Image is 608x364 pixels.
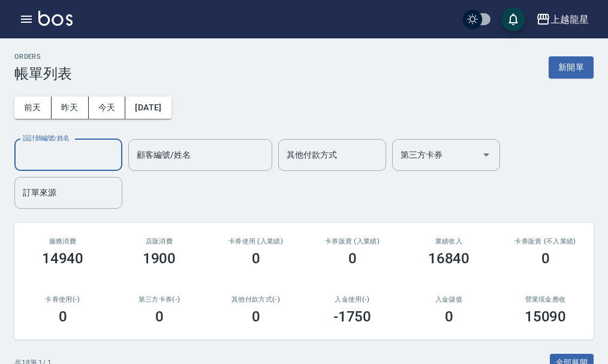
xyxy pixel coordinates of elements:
img: Logo [38,11,73,26]
button: 上越龍星 [531,7,594,32]
h3: 帳單列表 [14,65,72,82]
h3: 0 [541,250,550,267]
h2: 其他付款方式(-) [222,296,290,303]
h3: 0 [155,308,164,325]
h3: 1900 [143,250,176,267]
div: 上越龍星 [550,12,589,27]
button: 前天 [14,97,52,119]
button: 昨天 [52,97,89,119]
label: 設計師編號/姓名 [23,134,70,143]
h2: 第三方卡券(-) [125,296,193,303]
h2: 卡券使用(-) [29,296,97,303]
h3: 0 [252,308,260,325]
h2: 卡券使用 (入業績) [222,237,290,245]
h2: 入金使用(-) [318,296,386,303]
h3: 0 [348,250,357,267]
a: 新開單 [549,61,594,73]
h2: 業績收入 [415,237,483,245]
button: 新開單 [549,56,594,79]
h3: 16840 [428,250,470,267]
h3: 15090 [525,308,567,325]
h2: 卡券販賣 (入業績) [318,237,386,245]
h2: 營業現金應收 [511,296,579,303]
h3: 0 [445,308,453,325]
h3: 0 [59,308,67,325]
h2: ORDERS [14,53,72,61]
h2: 店販消費 [125,237,193,245]
h2: 入金儲值 [415,296,483,303]
button: save [501,7,525,31]
h3: -1750 [333,308,372,325]
button: Open [477,145,496,164]
h2: 卡券販賣 (不入業績) [511,237,579,245]
button: [DATE] [125,97,171,119]
h3: 14940 [42,250,84,267]
button: 今天 [89,97,126,119]
h3: 0 [252,250,260,267]
h3: 服務消費 [29,237,97,245]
